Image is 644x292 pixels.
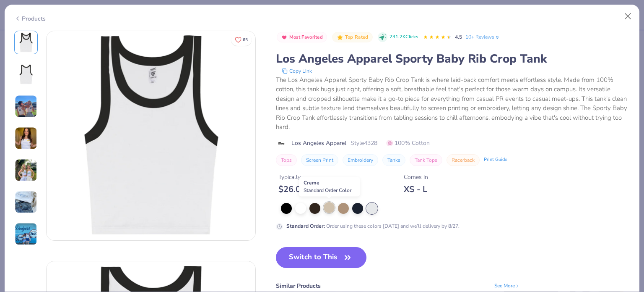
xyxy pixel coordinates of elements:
img: Front [47,31,255,240]
span: 231.2K Clicks [390,34,418,41]
div: See More [494,282,520,289]
div: Products [14,14,46,23]
button: Racerback [447,154,480,166]
button: Close [620,8,636,24]
div: Print Guide [484,156,507,163]
button: Tops [276,154,297,166]
div: Comes In [404,173,428,182]
button: Tanks [382,154,405,166]
div: The Los Angeles Apparel Sporty Baby Rib Crop Tank is where laid-back comfort meets effortless sty... [276,75,630,132]
span: Los Angeles Apparel [291,139,346,147]
span: 4.5 [455,34,462,40]
div: Typically [278,173,347,182]
img: Back [16,64,36,84]
span: 65 [243,38,248,42]
button: Badge Button [277,32,327,43]
div: 4.5 Stars [423,31,452,44]
button: Like [231,34,252,46]
div: Similar Products [276,281,321,290]
div: $ 26.00 - $ 34.00 [278,184,347,195]
button: Screen Print [301,154,338,166]
span: Most Favorited [289,35,323,39]
img: Top Rated sort [337,34,343,41]
div: Los Angeles Apparel Sporty Baby Rib Crop Tank [276,51,630,67]
strong: Standard Order : [286,223,325,229]
a: 10+ Reviews [465,33,500,41]
span: Standard Order Color [304,187,351,194]
img: User generated content [15,191,37,213]
div: XS - L [404,184,428,195]
button: copy to clipboard [279,67,314,75]
img: User generated content [15,127,37,150]
span: Top Rated [345,35,369,39]
div: Order using these colors [DATE] and we’ll delivery by 8/27. [286,222,460,230]
img: Most Favorited sort [281,34,288,41]
img: Front [16,32,36,53]
span: Style 4328 [351,139,377,147]
img: User generated content [15,95,37,118]
button: Badge Button [332,32,372,43]
button: Embroidery [343,154,378,166]
img: brand logo [276,140,287,147]
span: 100% Cotton [387,139,430,147]
img: User generated content [15,223,37,245]
img: User generated content [15,159,37,182]
div: Creme [299,177,360,196]
button: Tank Tops [410,154,442,166]
button: Switch to This [276,247,367,268]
